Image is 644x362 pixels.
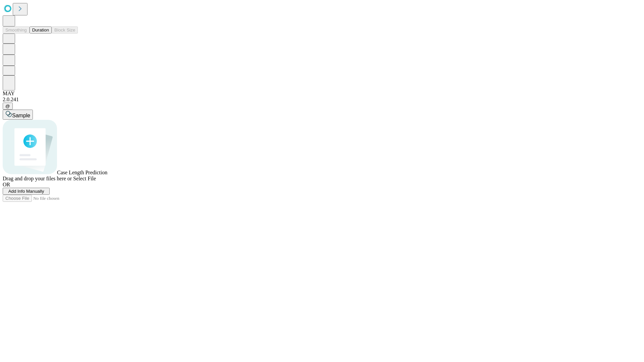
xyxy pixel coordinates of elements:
[3,26,30,34] button: Smoothing
[3,176,72,181] span: Drag and drop your files here or
[8,189,44,194] span: Add Info Manually
[57,170,107,175] span: Case Length Prediction
[30,26,52,34] button: Duration
[52,26,78,34] button: Block Size
[5,104,10,109] span: @
[12,113,30,118] span: Sample
[3,90,641,97] div: MAY
[3,103,13,110] button: @
[3,110,33,120] button: Sample
[3,182,10,187] span: OR
[73,176,96,181] span: Select File
[3,97,641,103] div: 2.0.241
[3,188,50,195] button: Add Info Manually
